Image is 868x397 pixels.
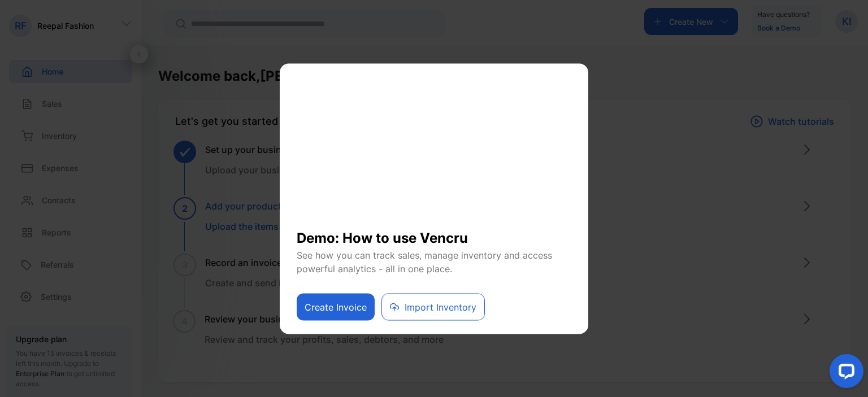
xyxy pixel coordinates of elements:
[381,293,485,320] button: Import Inventory
[821,350,868,397] iframe: LiveChat chat widget
[297,219,571,248] h1: Demo: How to use Vencru
[297,248,571,275] p: See how you can track sales, manage inventory and access powerful analytics - all in one place.
[297,293,375,320] button: Create Invoice
[297,77,571,219] iframe: YouTube video player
